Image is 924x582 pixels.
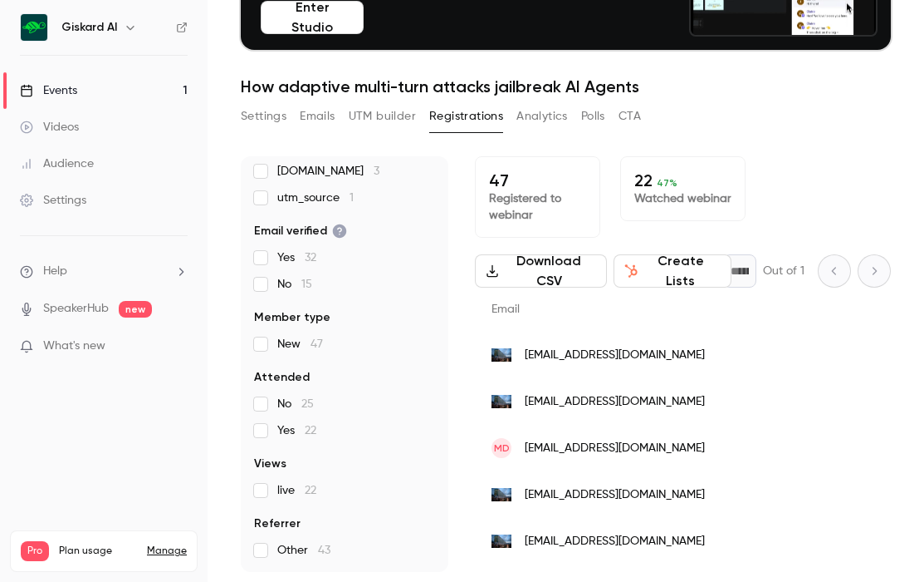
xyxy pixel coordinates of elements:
img: bancolombia.com.co [491,348,511,362]
span: 47 % [657,177,677,189]
span: Md [494,441,510,456]
button: Create Lists [614,254,731,288]
span: What's new [43,338,105,355]
button: Polls [581,103,605,130]
img: bancolombia.com.co [491,395,511,408]
div: Videos [20,119,79,136]
span: No [277,396,314,412]
span: 43 [318,545,330,556]
span: 15 [301,279,312,290]
span: 3 [374,165,379,177]
img: Giskard AI [21,14,47,41]
span: Help [43,263,67,280]
h6: Giskard AI [61,19,117,36]
button: Settings [241,103,286,130]
span: Views [254,456,286,472]
a: Manage [147,545,187,558]
div: Settings [20,192,86,209]
img: bancolombia.com.co [491,488,511,501]
button: Emails [300,103,335,130]
span: Member type [254,309,330,326]
p: Out of 1 [763,263,804,279]
span: Email [491,303,520,315]
button: Analytics [516,103,568,130]
span: No [277,276,312,293]
span: [EMAIL_ADDRESS][DOMAIN_NAME] [525,440,705,457]
a: SpeakerHub [43,300,109,318]
span: Email verified [254,223,347,239]
span: 47 [310,338,323,350]
span: Pro [21,541,49,561]
span: 22 [305,485,316,496]
span: [EMAIL_ADDRESS][DOMAIN_NAME] [525,393,705,411]
p: 47 [489,170,586,190]
span: 32 [305,252,316,264]
section: facet-groups [254,83,435,559]
h1: How adaptive multi-turn attacks jailbreak AI Agents [241,76,891,96]
span: utm_source [277,190,354,206]
span: Other [277,542,330,559]
p: Registered to webinar [489,190,586,224]
span: Referrer [254,515,301,532]
span: Plan usage [59,545,137,558]
span: New [277,336,323,353]
span: live [277,482,316,499]
button: Download CSV [475,254,607,288]
button: Registrations [429,103,503,130]
button: Enter Studio [261,1,364,34]
span: 22 [305,425,316,436]
li: help-dropdown-opener [20,263,188,280]
button: CTA [618,103,641,130]
span: [EMAIL_ADDRESS][DOMAIN_NAME] [525,486,705,504]
span: 1 [350,192,354,204]
div: Audience [20,155,94,172]
div: Events [20,82,77,99]
span: [EMAIL_ADDRESS][DOMAIN_NAME] [525,347,705,364]
span: [DOMAIN_NAME] [277,163,379,180]
span: Attended [254,369,310,386]
img: bancolombia.com.co [491,535,511,548]
button: UTM builder [349,103,416,130]
span: [EMAIL_ADDRESS][DOMAIN_NAME] [525,533,705,550]
span: 25 [301,398,314,410]
span: Yes [277,422,316,439]
span: Yes [277,249,316,266]
span: new [119,301,152,318]
p: Watched webinar [634,190,731,207]
p: 22 [634,170,731,190]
